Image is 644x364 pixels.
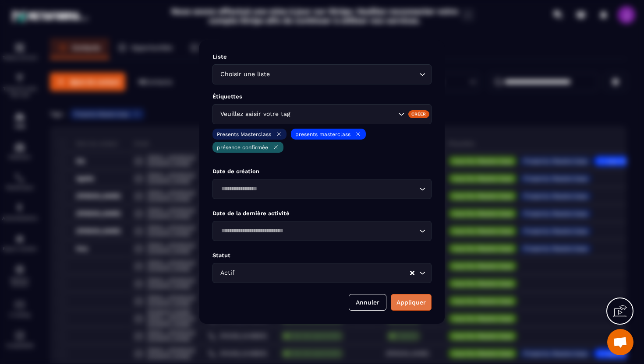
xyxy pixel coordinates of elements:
div: Search for option [212,104,432,124]
div: Créer [408,110,430,118]
input: Search for option [272,70,417,79]
button: Clear Selected [410,270,414,276]
input: Search for option [218,226,417,236]
p: Date de la dernière activité [212,210,432,217]
input: Search for option [218,184,417,194]
p: Étiquettes [212,93,432,100]
input: Search for option [237,268,409,278]
p: Liste [212,53,432,60]
p: Statut [212,252,432,259]
p: Presents Masterclass [217,131,271,137]
span: Veuillez saisir votre tag [218,109,292,119]
button: Annuler [349,294,386,311]
input: Search for option [292,109,396,119]
p: présence confirmée [217,144,268,150]
p: Date de création [212,168,432,175]
div: Search for option [212,179,432,199]
div: Search for option [212,263,432,283]
span: Choisir une liste [218,70,272,79]
div: Search for option [212,221,432,241]
div: Search for option [212,64,432,84]
p: presents masterclass [295,131,350,137]
span: Actif [218,268,237,278]
button: Appliquer [391,294,432,311]
div: Ouvrir le chat [607,329,633,355]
